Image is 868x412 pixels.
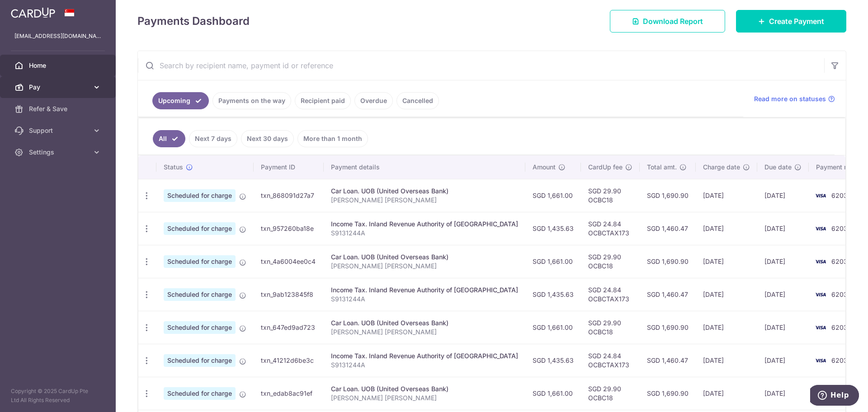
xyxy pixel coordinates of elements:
[138,51,824,80] input: Search by recipient name, payment id or reference
[764,163,792,172] span: Due date
[647,163,677,172] span: Total amt.
[811,190,830,201] img: Bank Card
[831,323,848,331] span: 6203
[640,245,696,278] td: SGD 1,690.90
[331,393,518,403] p: [PERSON_NAME] [PERSON_NAME]
[736,10,846,33] a: Create Payment
[331,295,518,304] p: S9131244A
[152,92,209,109] a: Upcoming
[525,311,581,344] td: SGD 1,661.00
[11,7,55,18] img: CardUp
[331,286,518,295] div: Income Tax. Inland Revenue Authority of [GEOGRAPHIC_DATA]
[164,387,236,400] span: Scheduled for charge
[254,155,324,179] th: Payment ID
[831,356,848,364] span: 6203
[811,289,830,300] img: Bank Card
[696,344,757,377] td: [DATE]
[254,278,324,311] td: txn_9ab123845f8
[640,377,696,410] td: SGD 1,690.90
[29,126,89,135] span: Support
[610,10,725,33] a: Download Report
[581,179,640,212] td: SGD 29.90 OCBC18
[757,245,809,278] td: [DATE]
[331,328,518,337] p: [PERSON_NAME] [PERSON_NAME]
[525,245,581,278] td: SGD 1,661.00
[20,6,39,14] span: Help
[331,187,518,196] div: Car Loan. UOB (United Overseas Bank)
[696,212,757,245] td: [DATE]
[643,16,703,27] span: Download Report
[757,311,809,344] td: [DATE]
[164,288,236,301] span: Scheduled for charge
[396,92,439,109] a: Cancelled
[696,179,757,212] td: [DATE]
[696,311,757,344] td: [DATE]
[757,278,809,311] td: [DATE]
[811,322,830,333] img: Bank Card
[331,220,518,229] div: Income Tax. Inland Revenue Authority of [GEOGRAPHIC_DATA]
[588,163,623,172] span: CardUp fee
[164,189,236,202] span: Scheduled for charge
[525,377,581,410] td: SGD 1,661.00
[331,253,518,262] div: Car Loan. UOB (United Overseas Bank)
[757,212,809,245] td: [DATE]
[241,130,294,147] a: Next 30 days
[297,130,368,147] a: More than 1 month
[525,212,581,245] td: SGD 1,435.63
[164,354,236,367] span: Scheduled for charge
[581,344,640,377] td: SGD 24.84 OCBCTAX173
[189,130,237,147] a: Next 7 days
[640,212,696,245] td: SGD 1,460.47
[757,179,809,212] td: [DATE]
[769,16,824,27] span: Create Payment
[29,148,89,157] span: Settings
[640,311,696,344] td: SGD 1,690.90
[811,256,830,267] img: Bank Card
[831,257,848,265] span: 6203
[331,229,518,238] p: S9131244A
[29,104,89,113] span: Refer & Save
[331,351,518,360] div: Income Tax. Inland Revenue Authority of [GEOGRAPHIC_DATA]
[581,278,640,311] td: SGD 24.84 OCBCTAX173
[525,278,581,311] td: SGD 1,435.63
[640,278,696,311] td: SGD 1,460.47
[533,163,556,172] span: Amount
[525,344,581,377] td: SGD 1,435.63
[354,92,393,109] a: Overdue
[581,311,640,344] td: SGD 29.90 OCBC18
[811,223,830,234] img: Bank Card
[137,13,250,29] h4: Payments Dashboard
[640,179,696,212] td: SGD 1,690.90
[254,245,324,278] td: txn_4a6004ee0c4
[212,92,291,109] a: Payments on the way
[696,245,757,278] td: [DATE]
[295,92,351,109] a: Recipient paid
[164,255,236,268] span: Scheduled for charge
[581,377,640,410] td: SGD 29.90 OCBC18
[640,344,696,377] td: SGD 1,460.47
[754,94,826,103] span: Read more on statuses
[581,245,640,278] td: SGD 29.90 OCBC18
[754,94,835,103] a: Read more on statuses
[757,377,809,410] td: [DATE]
[696,278,757,311] td: [DATE]
[254,311,324,344] td: txn_647ed9ad723
[757,344,809,377] td: [DATE]
[331,196,518,205] p: [PERSON_NAME] [PERSON_NAME]
[331,262,518,271] p: [PERSON_NAME] [PERSON_NAME]
[331,384,518,393] div: Car Loan. UOB (United Overseas Bank)
[696,377,757,410] td: [DATE]
[164,222,236,235] span: Scheduled for charge
[831,225,848,232] span: 6203
[29,61,89,70] span: Home
[581,212,640,245] td: SGD 24.84 OCBCTAX173
[254,212,324,245] td: txn_957260ba18e
[254,179,324,212] td: txn_868091d27a7
[831,192,848,199] span: 6203
[703,163,740,172] span: Charge date
[254,377,324,410] td: txn_edab8ac91ef
[153,130,185,147] a: All
[331,318,518,328] div: Car Loan. UOB (United Overseas Bank)
[331,360,518,370] p: S9131244A
[525,179,581,212] td: SGD 1,661.00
